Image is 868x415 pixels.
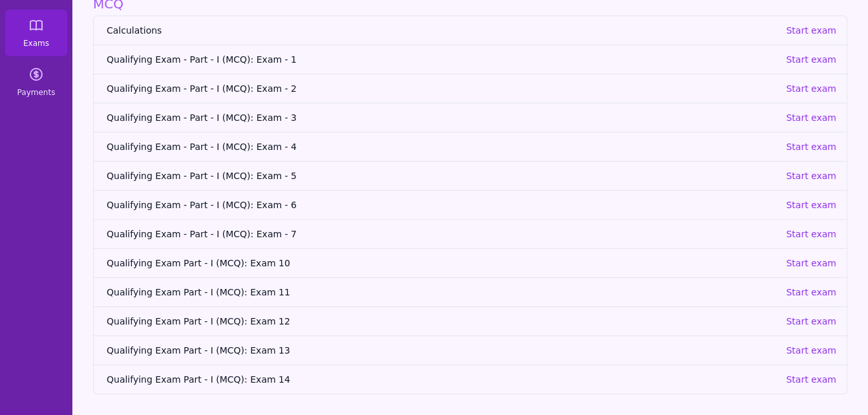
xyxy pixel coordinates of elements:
[786,169,836,182] p: Start exam
[786,344,836,357] p: Start exam
[786,198,836,211] p: Start exam
[107,140,776,153] span: Qualifying Exam - Part - I (MCQ): Exam - 4
[786,53,836,66] p: Start exam
[107,53,776,66] span: Qualifying Exam - Part - I (MCQ): Exam - 1
[94,335,847,365] a: Qualifying Exam Part - I (MCQ): Exam 13Start exam
[107,111,776,124] span: Qualifying Exam - Part - I (MCQ): Exam - 3
[107,257,776,270] span: Qualifying Exam Part - I (MCQ): Exam 10
[94,248,847,277] a: Qualifying Exam Part - I (MCQ): Exam 10Start exam
[94,365,847,394] a: Qualifying Exam Part - I (MCQ): Exam 14Start exam
[5,59,67,105] a: Payments
[786,24,836,37] p: Start exam
[786,315,836,328] p: Start exam
[107,82,776,95] span: Qualifying Exam - Part - I (MCQ): Exam - 2
[107,24,776,37] span: Calculations
[786,228,836,240] p: Start exam
[786,257,836,270] p: Start exam
[107,286,776,299] span: Qualifying Exam Part - I (MCQ): Exam 11
[786,111,836,124] p: Start exam
[94,132,847,161] a: Qualifying Exam - Part - I (MCQ): Exam - 4Start exam
[94,277,847,306] a: Qualifying Exam Part - I (MCQ): Exam 11Start exam
[94,219,847,248] a: Qualifying Exam - Part - I (MCQ): Exam - 7Start exam
[94,161,847,190] a: Qualifying Exam - Part - I (MCQ): Exam - 5Start exam
[107,169,776,182] span: Qualifying Exam - Part - I (MCQ): Exam - 5
[5,10,67,56] a: Exams
[107,315,776,328] span: Qualifying Exam Part - I (MCQ): Exam 12
[786,373,836,386] p: Start exam
[786,140,836,153] p: Start exam
[107,198,776,211] span: Qualifying Exam - Part - I (MCQ): Exam - 6
[94,103,847,132] a: Qualifying Exam - Part - I (MCQ): Exam - 3Start exam
[17,87,56,98] span: Payments
[786,82,836,95] p: Start exam
[94,190,847,219] a: Qualifying Exam - Part - I (MCQ): Exam - 6Start exam
[786,286,836,299] p: Start exam
[94,45,847,74] a: Qualifying Exam - Part - I (MCQ): Exam - 1Start exam
[23,38,49,48] span: Exams
[107,228,776,240] span: Qualifying Exam - Part - I (MCQ): Exam - 7
[94,16,847,45] a: CalculationsStart exam
[107,373,776,386] span: Qualifying Exam Part - I (MCQ): Exam 14
[107,344,776,357] span: Qualifying Exam Part - I (MCQ): Exam 13
[94,306,847,335] a: Qualifying Exam Part - I (MCQ): Exam 12Start exam
[94,74,847,103] a: Qualifying Exam - Part - I (MCQ): Exam - 2Start exam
